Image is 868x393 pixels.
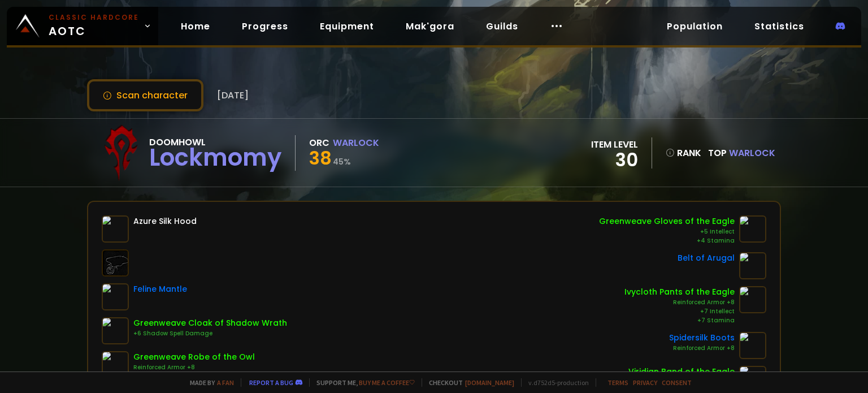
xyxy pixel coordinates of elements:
div: Reinforced Armor +8 [133,363,255,372]
div: +7 Stamina [624,316,735,325]
img: item-6392 [739,252,766,279]
div: Feline Mantle [133,283,187,295]
span: AOTC [49,12,139,40]
a: Progress [233,15,297,38]
a: Buy me a coffee [359,378,415,387]
div: rank [666,146,701,160]
a: Home [172,15,219,38]
div: Greenweave Robe of the Owl [133,351,255,363]
div: Viridian Band of the Eagle [628,366,735,378]
a: Population [658,15,732,38]
div: Top [708,146,775,160]
div: Ivycloth Pants of the Eagle [624,286,735,298]
div: 30 [591,152,638,169]
div: Belt of Arugal [678,252,735,264]
div: Orc [309,136,329,150]
span: Warlock [729,146,775,159]
div: +7 Intellect [624,307,735,316]
span: Checkout [422,378,514,387]
img: item-4320 [739,332,766,359]
small: Classic Hardcore [49,12,139,23]
span: Made by [183,378,234,387]
div: item level [591,137,638,152]
div: +6 Shadow Spell Damage [133,329,287,338]
small: 45 % [333,156,351,167]
button: Scan character [87,79,203,111]
a: Equipment [311,15,383,38]
img: item-9773 [102,351,129,378]
div: Reinforced Armor +8 [669,344,735,353]
img: item-7048 [102,215,129,243]
div: Warlock [333,136,379,150]
a: Privacy [633,378,657,387]
a: [DOMAIN_NAME] [465,378,514,387]
div: Doomhowl [149,135,281,149]
img: item-9771 [739,215,766,243]
span: [DATE] [217,88,249,102]
div: +4 Stamina [599,236,735,245]
img: item-9797 [739,286,766,313]
a: Consent [662,378,692,387]
a: Report a bug [249,378,293,387]
div: Azure Silk Hood [133,215,197,227]
div: Reinforced Armor +8 [624,298,735,307]
a: Guilds [477,15,527,38]
a: Terms [607,378,628,387]
span: v. d752d5 - production [521,378,589,387]
div: Spidersilk Boots [669,332,735,344]
a: Mak'gora [397,15,463,38]
img: item-3748 [102,283,129,310]
span: 38 [309,145,332,171]
div: Greenweave Gloves of the Eagle [599,215,735,227]
div: Greenweave Cloak of Shadow Wrath [133,317,287,329]
img: item-9770 [102,317,129,344]
div: Lockmomy [149,149,281,166]
a: Statistics [745,15,813,38]
a: Classic HardcoreAOTC [7,7,158,45]
span: Support me, [309,378,415,387]
div: +5 Intellect [599,227,735,236]
a: a fan [217,378,234,387]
